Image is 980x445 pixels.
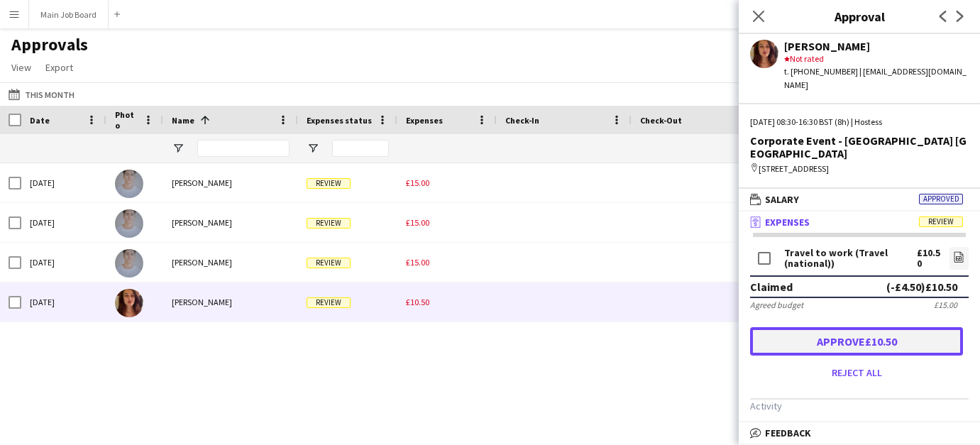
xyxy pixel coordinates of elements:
[765,216,810,229] span: Expenses
[11,61,31,74] span: View
[45,61,73,74] span: Export
[40,58,79,77] a: Export
[784,248,917,269] div: Travel to work (Travel (national))
[406,297,429,307] span: £10.50
[6,58,37,77] a: View
[172,142,185,155] button: Open Filter Menu
[784,53,969,65] div: Not rated
[29,1,109,28] button: Main Job Board
[739,7,980,26] h3: Approval
[21,282,106,322] div: [DATE]
[750,280,793,294] div: Claimed
[30,115,50,126] span: Date
[886,280,957,294] div: (-£4.50) £10.50
[307,178,351,189] span: Review
[21,163,106,202] div: [DATE]
[784,65,969,91] div: t. [PHONE_NUMBER] | [EMAIL_ADDRESS][DOMAIN_NAME]
[750,300,803,310] div: Agreed budget
[750,327,963,356] button: Approve£10.50
[115,249,143,278] img: Andres Reyes
[307,297,351,308] span: Review
[172,115,194,126] span: Name
[163,243,298,282] div: [PERSON_NAME]
[307,142,319,155] button: Open Filter Menu
[919,194,963,204] span: Approved
[115,170,143,198] img: Andres Reyes
[765,427,811,439] span: Feedback
[21,203,106,242] div: [DATE]
[919,216,963,227] span: Review
[739,422,980,444] mat-expansion-panel-header: Feedback
[406,217,429,228] span: £15.00
[750,134,969,160] div: Corporate Event - [GEOGRAPHIC_DATA] [GEOGRAPHIC_DATA]
[765,193,799,206] span: Salary
[784,40,969,53] div: [PERSON_NAME]
[505,115,539,126] span: Check-In
[750,361,963,384] button: Reject all
[307,115,372,126] span: Expenses status
[640,115,682,126] span: Check-Out
[21,243,106,282] div: [DATE]
[406,177,429,188] span: £15.00
[163,203,298,242] div: [PERSON_NAME]
[739,189,980,210] mat-expansion-panel-header: SalaryApproved
[406,257,429,268] span: £15.00
[115,209,143,238] img: Andres Reyes
[750,116,969,128] div: [DATE] 08:30-16:30 BST (8h) | Hostess
[115,289,143,317] img: Elizabeth Anne Caseley
[307,258,351,268] span: Review
[750,400,969,412] h3: Activity
[115,109,138,131] span: Photo
[307,218,351,229] span: Review
[332,140,389,157] input: Expenses status Filter Input
[917,248,941,269] div: £10.50
[163,163,298,202] div: [PERSON_NAME]
[197,140,290,157] input: Name Filter Input
[750,163,969,175] div: [STREET_ADDRESS]
[6,86,77,103] button: This Month
[739,211,980,233] mat-expansion-panel-header: ExpensesReview
[406,115,443,126] span: Expenses
[163,282,298,322] div: [PERSON_NAME]
[934,300,957,310] div: £15.00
